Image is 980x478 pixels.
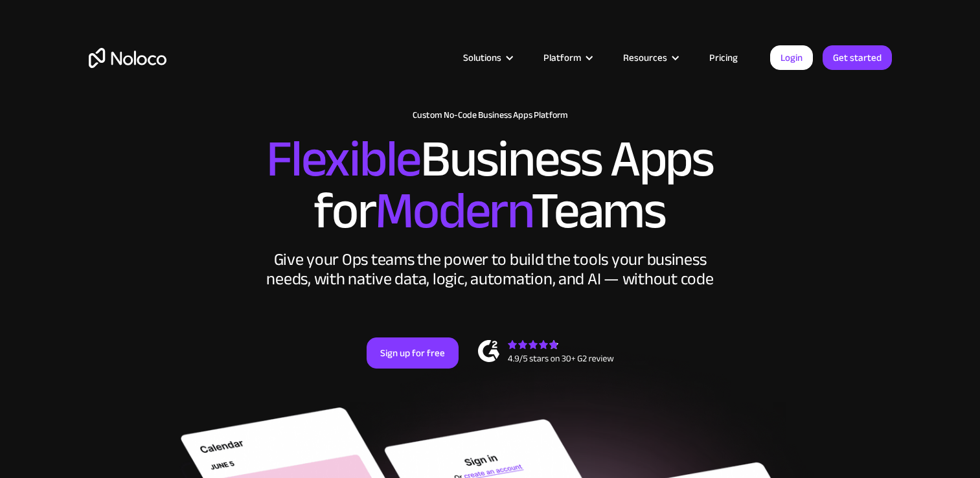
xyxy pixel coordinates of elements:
[447,49,527,66] div: Solutions
[823,45,892,70] a: Get started
[623,49,667,66] div: Resources
[375,163,531,259] span: Modern
[693,49,754,66] a: Pricing
[770,45,813,70] a: Login
[607,49,693,66] div: Resources
[543,49,581,66] div: Platform
[89,48,166,68] a: home
[264,250,717,289] div: Give your Ops teams the power to build the tools your business needs, with native data, logic, au...
[367,337,459,369] a: Sign up for free
[527,49,607,66] div: Platform
[463,49,501,66] div: Solutions
[266,111,420,207] span: Flexible
[89,133,892,237] h2: Business Apps for Teams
